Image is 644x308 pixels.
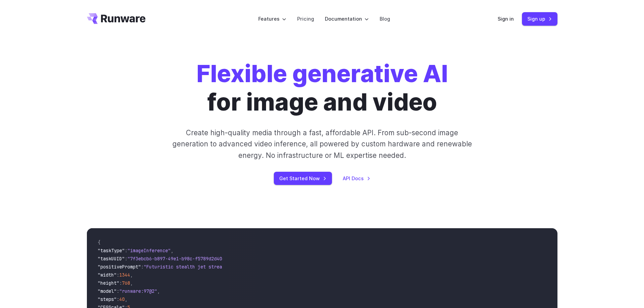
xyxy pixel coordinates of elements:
span: "model" [98,288,117,294]
p: Create high-quality media through a fast, affordable API. From sub-second image generation to adv... [171,127,473,161]
a: Sign in [498,15,514,23]
span: "Futuristic stealth jet streaking through a neon-lit cityscape with glowing purple exhaust" [144,264,390,270]
span: "7f3ebcb6-b897-49e1-b98c-f5789d2d40d7" [127,256,230,262]
a: Sign up [522,12,557,25]
span: "steps" [98,296,117,302]
span: "imageInference" [127,247,171,254]
strong: Flexible generative AI [196,59,448,88]
span: 1344 [119,272,130,278]
span: "positivePrompt" [98,264,141,270]
a: Pricing [297,15,314,23]
span: 40 [119,296,125,302]
a: Get Started Now [274,172,332,185]
span: : [125,247,127,254]
span: { [98,239,100,245]
span: , [157,288,160,294]
span: 768 [122,280,130,286]
a: Go to / [87,13,146,24]
span: "runware:97@2" [119,288,157,294]
span: "width" [98,272,117,278]
a: Blog [380,15,390,23]
label: Features [258,15,286,23]
a: API Docs [343,174,371,182]
h1: for image and video [196,60,448,116]
span: : [125,256,127,262]
label: Documentation [325,15,369,23]
span: : [119,280,122,286]
span: "taskType" [98,247,125,254]
span: "height" [98,280,119,286]
span: : [117,272,119,278]
span: : [141,264,144,270]
span: , [130,280,133,286]
span: , [125,296,127,302]
span: , [130,272,133,278]
span: : [117,296,119,302]
span: "taskUUID" [98,256,125,262]
span: : [117,288,119,294]
span: , [171,247,173,254]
